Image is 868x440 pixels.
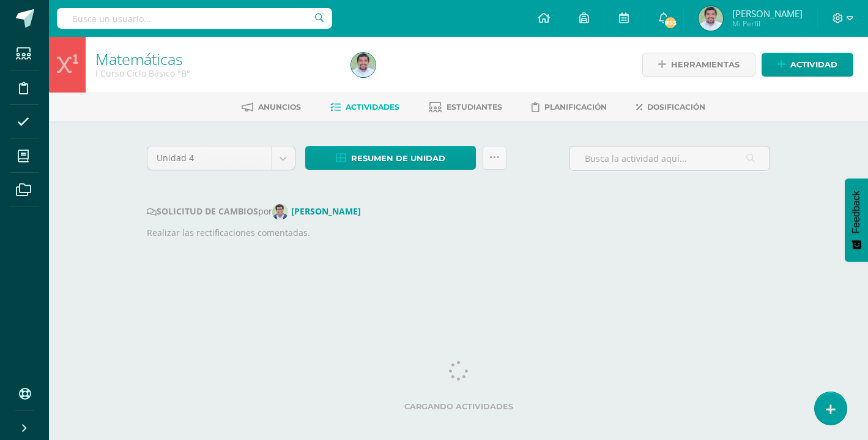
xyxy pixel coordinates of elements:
[272,205,366,217] a: [PERSON_NAME]
[95,50,336,67] h1: Matemáticas
[272,204,288,220] img: c05d69b31fbd722242b6e8c907a12cb0.png
[147,402,771,411] label: Cargando actividades
[544,102,607,112] span: Planificación
[242,97,301,117] a: Anuncios
[699,6,723,31] img: 8512c19bb1a7e343054284e08b85158d.png
[732,18,803,29] span: Mi Perfil
[447,102,502,112] span: Estudiantes
[147,204,771,220] div: por
[57,8,332,29] input: Busca un usuario...
[95,48,183,69] a: Matemáticas
[157,146,262,170] span: Unidad 4
[851,191,862,233] span: Feedback
[95,67,336,79] div: I Curso Ciclo Básico 'B'
[647,102,705,112] span: Dosificación
[532,97,607,117] a: Planificación
[291,205,361,217] strong: [PERSON_NAME]
[305,146,476,170] a: Resumen de unidad
[642,53,755,77] a: Herramientas
[147,226,771,240] p: Realizar las rectificaciones comentadas.
[346,102,399,112] span: Actividades
[845,178,868,262] button: Feedback - Mostrar encuesta
[351,147,445,170] span: Resumen de unidad
[147,205,258,217] strong: SOLICITUD DE CAMBIOS
[762,53,853,77] a: Actividad
[790,53,837,76] span: Actividad
[351,53,376,77] img: 8512c19bb1a7e343054284e08b85158d.png
[664,16,677,29] span: 855
[330,97,399,117] a: Actividades
[732,7,803,20] span: [PERSON_NAME]
[147,146,295,170] a: Unidad 4
[429,97,502,117] a: Estudiantes
[569,146,770,170] input: Busca la actividad aquí...
[636,97,705,117] a: Dosificación
[258,102,301,112] span: Anuncios
[671,53,740,76] span: Herramientas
